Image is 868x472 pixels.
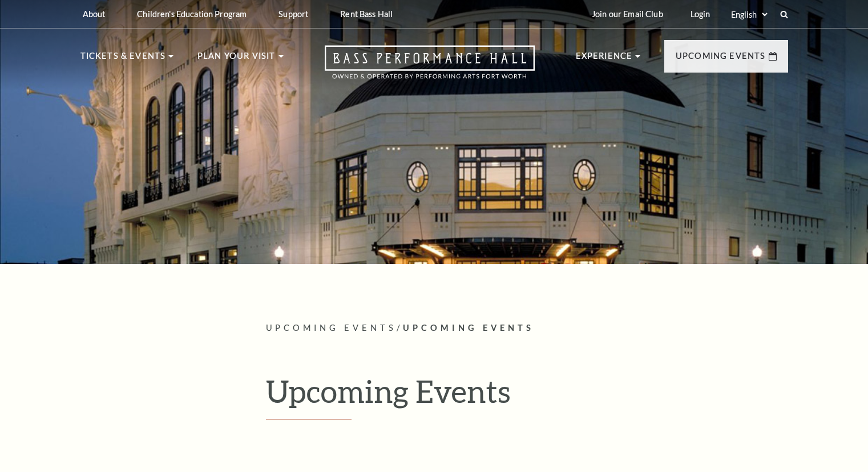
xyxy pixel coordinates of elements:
p: Plan Your Visit [197,49,276,70]
p: About [83,9,106,19]
span: Upcoming Events [403,323,534,333]
p: Rent Bass Hall [340,9,393,19]
select: Select: [729,9,769,20]
p: Upcoming Events [676,49,766,70]
p: Children's Education Program [137,9,247,19]
p: Support [278,9,308,19]
p: Tickets & Events [80,49,166,70]
p: / [266,321,788,335]
h1: Upcoming Events [266,373,788,419]
p: Experience [576,49,633,70]
span: Upcoming Events [266,323,397,333]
